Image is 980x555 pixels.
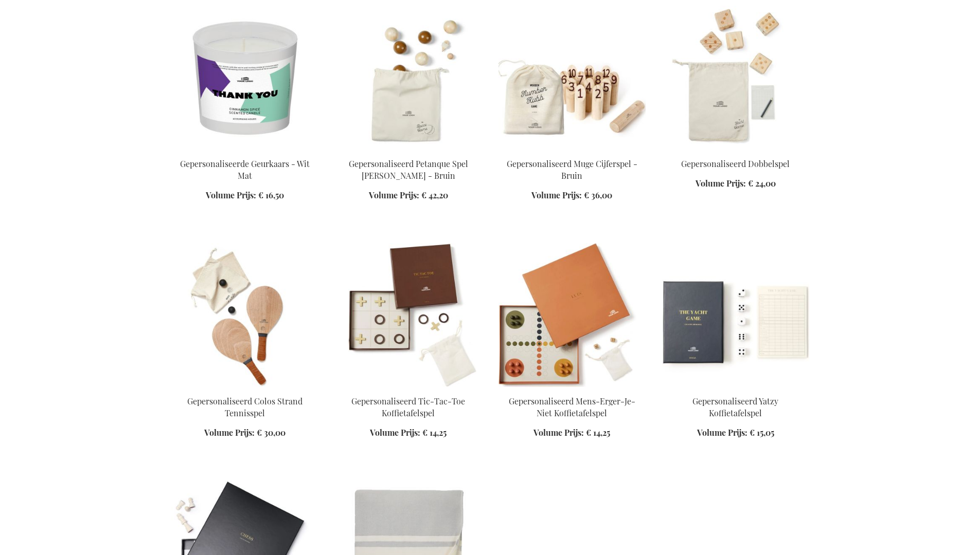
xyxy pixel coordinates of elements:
span: Volume Prijs: [369,190,419,200]
a: Volume Prijs: € 15,05 [697,427,774,439]
span: € 36,00 [584,190,612,200]
span: € 42,20 [421,190,448,200]
a: Gepersonaliseerd Petanque Spel [PERSON_NAME] - Bruin [349,158,468,181]
a: Volume Prijs: € 24,00 [696,178,776,190]
img: Personalised Bocce Pine Wood Game - Brown [335,6,482,150]
span: € 14,25 [586,427,610,438]
span: € 24,00 [748,178,776,189]
a: Personalised Scented Candle - White Matt [171,145,318,155]
span: Volume Prijs: [206,190,256,200]
a: Gepersonaliseerd Dobbelspel [681,158,790,169]
img: The Yatzy Coffee Table Game [662,243,809,387]
span: € 14,25 [422,427,447,438]
a: Volume Prijs: € 14,25 [370,427,447,439]
span: Volume Prijs: [533,427,584,438]
span: Volume Prijs: [370,427,420,438]
a: Gepersonaliseerd Mens-Erger-Je-Niet Koffietafelspel [509,396,635,418]
a: Volume Prijs: € 16,50 [206,190,284,201]
a: LUDO coffee table game [498,383,646,393]
img: Personalised Muge Number Game - Brown [498,6,646,150]
a: Personalised Muge Number Game - Brown [498,145,646,155]
a: Volume Prijs: € 30,00 [204,427,286,439]
a: Gepersonaliseerd Colos Strand Tennisspel [187,396,302,418]
a: Volume Prijs: € 42,20 [369,190,448,201]
img: Colos Beach Tennis Game [171,243,318,387]
span: Volume Prijs: [204,427,255,438]
a: Gepersonaliseerd Yatzy Koffietafelspel [692,396,778,418]
img: LUDO coffee table game [498,243,646,387]
a: Gepersonaliseerde Geurkaars - Wit Mat [180,158,310,181]
img: Personalised Yacht Game Pine Wood [662,6,809,150]
img: TIC TAC TOE coffee table game [335,243,482,387]
span: € 15,05 [750,427,774,438]
a: Gepersonaliseerd Tic-Tac-Toe Koffietafelspel [351,396,465,418]
span: Volume Prijs: [531,190,582,200]
a: Personalised Yacht Game Pine Wood [662,145,809,155]
span: Volume Prijs: [697,427,747,438]
a: The Yatzy Coffee Table Game [662,383,809,393]
a: Volume Prijs: € 14,25 [533,427,610,439]
a: Volume Prijs: € 36,00 [531,190,612,201]
a: Colos Beach Tennis Game [171,383,318,393]
span: € 30,00 [257,427,286,438]
a: TIC TAC TOE coffee table game [335,383,482,393]
a: Gepersonaliseerd Muge Cijferspel - Bruin [507,158,637,181]
a: Personalised Bocce Pine Wood Game - Brown [335,145,482,155]
span: € 16,50 [258,190,284,200]
img: Personalised Scented Candle - White Matt [171,6,318,150]
span: Volume Prijs: [696,178,746,189]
